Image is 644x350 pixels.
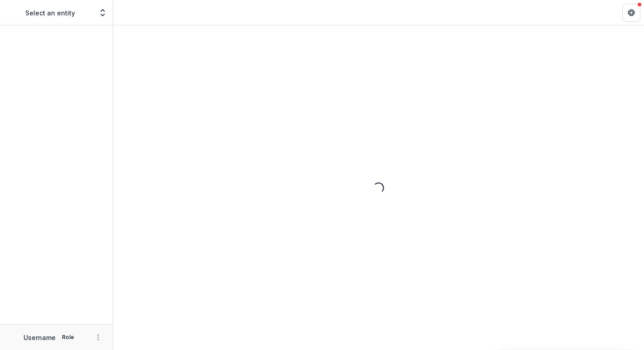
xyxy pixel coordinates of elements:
[622,4,640,22] button: Get Help
[24,333,56,342] p: Username
[96,4,109,22] button: Open entity switcher
[59,333,77,341] p: Role
[25,8,75,18] p: Select an entity
[93,332,104,343] button: More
